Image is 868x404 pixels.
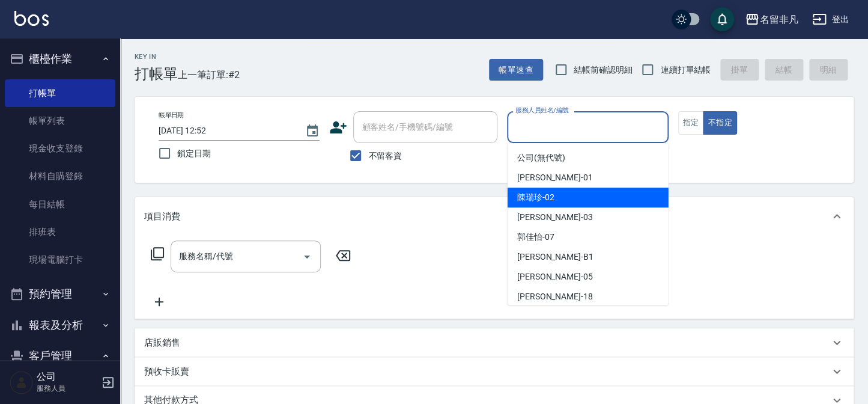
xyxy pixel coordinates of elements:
button: save [710,7,734,31]
a: 每日結帳 [5,191,115,218]
button: 名留非凡 [740,7,803,32]
span: [PERSON_NAME] -B1 [517,251,593,263]
span: [PERSON_NAME] -01 [517,171,593,184]
button: 報表及分析 [5,310,115,341]
img: Person [10,370,34,394]
a: 打帳單 [5,79,115,107]
h2: Key In [135,53,178,61]
p: 預收卡販賣 [144,366,189,378]
div: 店販銷售 [135,328,854,357]
button: 櫃檯作業 [5,43,115,75]
a: 排班表 [5,218,115,246]
img: Logo [14,11,49,26]
h3: 打帳單 [135,66,178,82]
button: 登出 [807,8,854,31]
button: 預約管理 [5,278,115,310]
span: 不留客資 [368,150,402,162]
button: Open [297,247,317,266]
h5: 公司 [37,371,98,383]
label: 服務人員姓名/編號 [515,106,568,115]
button: 帳單速查 [489,59,543,81]
span: 郭佳怡 -07 [517,231,554,243]
p: 項目消費 [144,210,180,223]
p: 店販銷售 [144,337,180,349]
button: 客戶管理 [5,340,115,372]
button: Choose date, selected date is 2025-10-15 [298,117,327,145]
a: 現金收支登錄 [5,135,115,162]
a: 帳單列表 [5,107,115,135]
span: 陳瑞珍 -02 [517,191,554,204]
div: 名留非凡 [759,12,798,27]
span: 連續打單結帳 [660,64,711,76]
div: 預收卡販賣 [135,357,854,386]
input: YYYY/MM/DD hh:mm [159,121,293,141]
span: 上一筆訂單:#2 [178,67,240,82]
span: [PERSON_NAME] -18 [517,290,593,303]
span: 結帳前確認明細 [574,64,633,76]
span: 鎖定日期 [177,147,211,160]
a: 材料自購登錄 [5,162,115,190]
p: 服務人員 [37,383,98,394]
label: 帳單日期 [159,111,184,120]
button: 不指定 [703,111,736,135]
div: 項目消費 [135,197,854,236]
button: 指定 [678,111,704,135]
span: [PERSON_NAME] -03 [517,211,593,224]
span: 公司 (無代號) [517,151,565,164]
a: 現場電腦打卡 [5,246,115,274]
span: [PERSON_NAME] -05 [517,271,593,283]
